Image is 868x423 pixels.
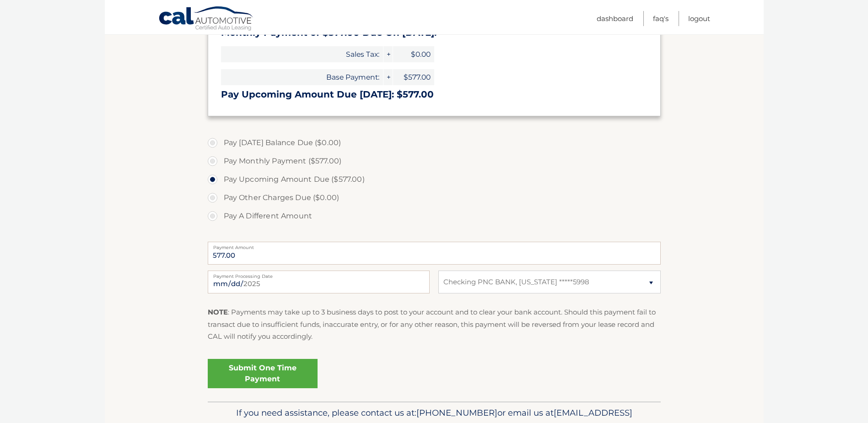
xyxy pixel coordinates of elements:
[208,306,661,342] p: : Payments may take up to 3 business days to post to your account and to clear your bank account....
[653,11,669,26] a: FAQ's
[208,242,661,265] input: Payment Amount
[597,11,633,26] a: Dashboard
[208,152,661,170] label: Pay Monthly Payment ($577.00)
[221,46,383,62] span: Sales Tax:
[383,46,393,62] span: +
[688,11,710,26] a: Logout
[383,69,393,85] span: +
[221,89,647,100] h3: Pay Upcoming Amount Due [DATE]: $577.00
[416,407,497,418] span: [PHONE_NUMBER]
[393,46,434,62] span: $0.00
[221,69,383,85] span: Base Payment:
[208,134,661,152] label: Pay [DATE] Balance Due ($0.00)
[208,359,318,388] a: Submit One Time Payment
[208,189,661,207] label: Pay Other Charges Due ($0.00)
[208,271,430,293] input: Payment Date
[208,242,661,249] label: Payment Amount
[158,6,254,33] a: Cal Automotive
[208,207,661,225] label: Pay A Different Amount
[208,308,228,316] strong: NOTE
[208,170,661,189] label: Pay Upcoming Amount Due ($577.00)
[393,69,434,85] span: $577.00
[208,271,430,278] label: Payment Processing Date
